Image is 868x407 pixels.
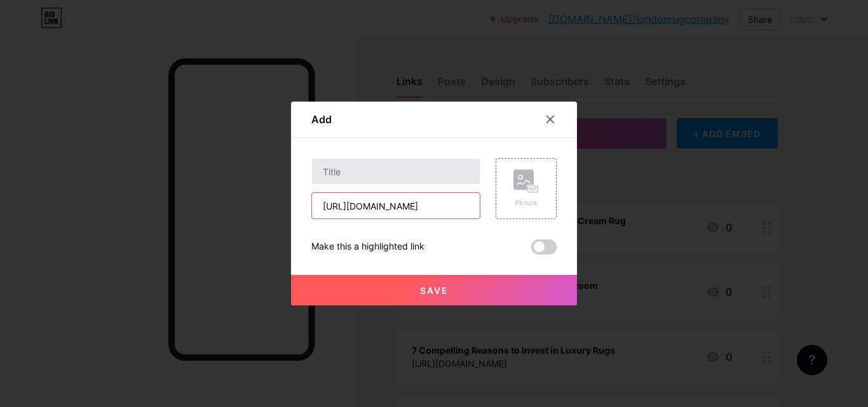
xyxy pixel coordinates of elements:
span: Save [420,285,449,296]
input: Title [312,159,480,184]
input: URL [312,193,480,218]
div: Picture [513,198,539,208]
div: Add [311,112,332,127]
div: Make this a highlighted link [311,239,424,255]
button: Save [291,275,577,305]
